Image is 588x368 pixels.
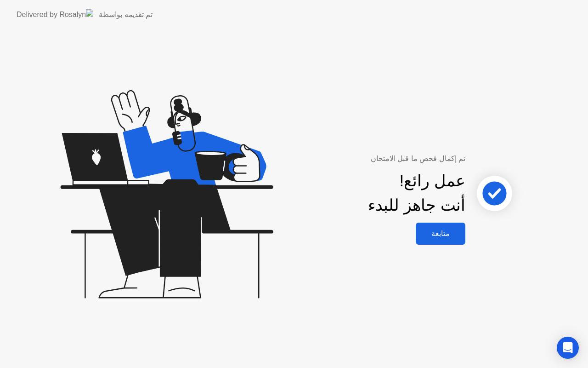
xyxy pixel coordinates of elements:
img: Delivered by Rosalyn [17,9,93,20]
button: متابعة [416,223,465,245]
div: تم تقديمه بواسطة [99,9,153,20]
div: Open Intercom Messenger [557,337,579,359]
div: متابعة [418,229,463,238]
div: عمل رائع! أنت جاهز للبدء [368,169,465,218]
div: تم إكمال فحص ما قبل الامتحان [276,153,465,164]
